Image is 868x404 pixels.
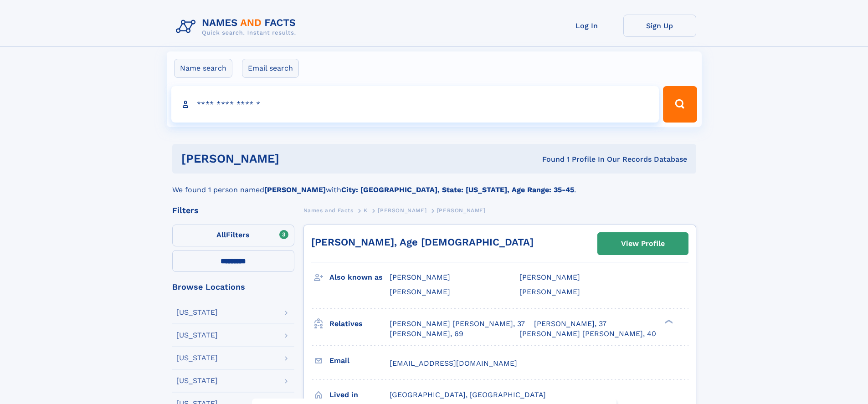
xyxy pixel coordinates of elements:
a: [PERSON_NAME], 69 [390,329,463,339]
b: City: [GEOGRAPHIC_DATA], State: [US_STATE], Age Range: 35-45 [341,185,574,194]
h3: Relatives [329,316,390,332]
label: Filters [172,225,294,246]
a: [PERSON_NAME] [PERSON_NAME], 40 [519,329,656,339]
span: [PERSON_NAME] [390,287,450,296]
span: K [364,207,368,214]
a: [PERSON_NAME] [378,205,426,216]
div: ❯ [663,318,673,324]
div: Found 1 Profile In Our Records Database [411,154,687,164]
h3: Email [329,353,390,368]
div: [US_STATE] [176,354,218,362]
span: [PERSON_NAME] [519,287,580,296]
a: [PERSON_NAME], Age [DEMOGRAPHIC_DATA] [311,236,534,248]
img: Logo Names and Facts [172,15,303,39]
a: [PERSON_NAME] [PERSON_NAME], 37 [390,319,525,329]
h1: [PERSON_NAME] [181,153,411,164]
label: Email search [242,59,299,78]
a: [PERSON_NAME], 37 [534,319,606,329]
div: [US_STATE] [176,377,218,384]
b: [PERSON_NAME] [264,185,326,194]
div: Filters [172,206,294,215]
span: [PERSON_NAME] [378,207,426,214]
h3: Lived in [329,387,390,403]
span: [PERSON_NAME] [519,273,580,281]
h3: Also known as [329,270,390,285]
div: We found 1 person named with . [172,174,696,195]
input: search input [171,86,659,123]
span: All [216,230,226,239]
button: Search Button [663,86,697,123]
span: [PERSON_NAME] [390,273,450,281]
span: [PERSON_NAME] [437,207,486,214]
div: [US_STATE] [176,309,218,316]
a: Sign Up [623,15,696,37]
a: K [364,205,368,216]
div: View Profile [621,233,665,254]
a: Names and Facts [303,205,354,216]
a: View Profile [598,233,688,255]
div: Browse Locations [172,283,294,291]
label: Name search [174,59,232,78]
span: [GEOGRAPHIC_DATA], [GEOGRAPHIC_DATA] [390,390,546,399]
span: [EMAIL_ADDRESS][DOMAIN_NAME] [390,359,517,368]
a: Log In [550,15,623,37]
div: [US_STATE] [176,332,218,339]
